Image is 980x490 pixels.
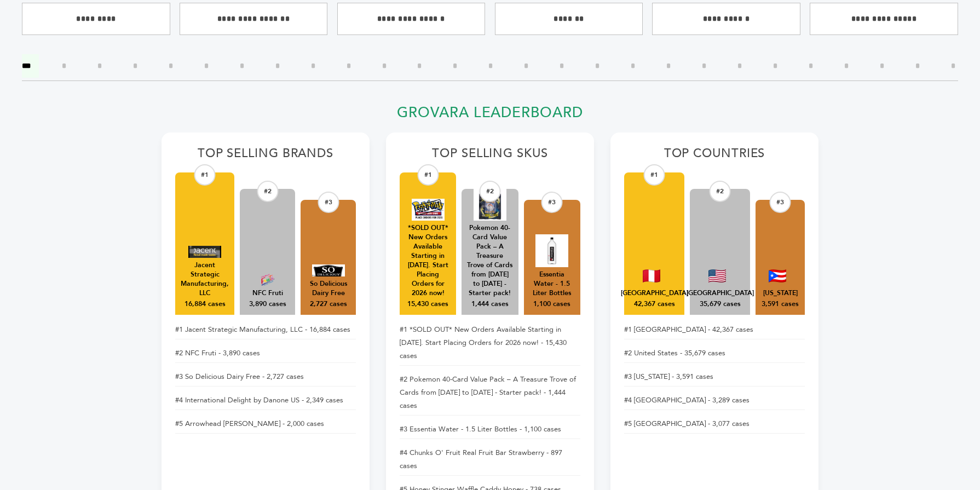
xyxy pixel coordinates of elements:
[644,164,665,186] div: #1
[474,188,506,221] img: Pokemon 40-Card Value Pack – A Treasure Trove of Cards from 1996 to 2024 - Starter pack!
[194,164,216,186] div: #1
[621,289,688,298] div: Peru
[310,299,347,309] div: 2,727 cases
[175,367,356,387] li: #3 So Delicious Dairy Free - 2,727 cases
[762,299,799,309] div: 3,591 cases
[763,289,798,298] div: Puerto Rico
[624,320,805,339] li: #1 [GEOGRAPHIC_DATA] - 42,367 cases
[769,269,786,283] img: Puerto Rico Flag
[185,299,226,309] div: 16,884 cases
[634,299,675,309] div: 42,367 cases
[175,320,356,339] li: #1 Jacent Strategic Manufacturing, LLC - 16,884 cases
[175,414,356,434] li: #5 Arrowhead [PERSON_NAME] - 2,000 cases
[643,269,660,283] img: Peru Flag
[188,246,221,258] img: Jacent Strategic Manufacturing, LLC
[710,181,731,202] div: #2
[400,420,580,439] li: #3 Essentia Water - 1.5 Liter Bottles - 1,100 cases
[400,146,580,167] h2: Top Selling SKUs
[708,269,726,283] img: United States Flag
[770,192,791,213] div: #3
[467,223,512,298] div: Pokemon 40-Card Value Pack – A Treasure Trove of Cards from [DATE] to [DATE] - Starter pack!
[400,320,580,366] li: #1 *SOLD OUT* New Orders Available Starting in [DATE]. Start Placing Orders for 2026 now! - 15,43...
[175,391,356,410] li: #4 International Delight by Danone US - 2,349 cases
[624,391,805,410] li: #4 [GEOGRAPHIC_DATA] - 3,289 cases
[417,164,439,186] div: #1
[412,199,445,221] img: *SOLD OUT* New Orders Available Starting in 2026. Start Placing Orders for 2026 now!
[312,264,345,276] img: So Delicious Dairy Free
[405,223,451,298] div: *SOLD OUT* New Orders Available Starting in [DATE]. Start Placing Orders for 2026 now!
[175,146,356,167] h2: Top Selling Brands
[471,299,509,309] div: 1,444 cases
[400,443,580,476] li: #4 Chunks O' Fruit Real Fruit Bar Strawberry - 897 cases
[306,279,350,298] div: So Delicious Dairy Free
[687,289,754,298] div: United States
[181,261,229,298] div: Jacent Strategic Manufacturing, LLC
[249,299,286,309] div: 3,890 cases
[533,299,570,309] div: 1,100 cases
[252,289,283,298] div: NFC Fruti
[624,414,805,434] li: #5 [GEOGRAPHIC_DATA] - 3,077 cases
[624,367,805,387] li: #3 [US_STATE] - 3,591 cases
[479,181,500,202] div: #2
[624,344,805,363] li: #2 United States - 35,679 cases
[529,270,575,298] div: Essentia Water - 1.5 Liter Bottles
[175,344,356,363] li: #2 NFC Fruti - 3,890 cases
[624,146,805,167] h2: Top Countries
[541,192,563,213] div: #3
[251,274,284,286] img: NFC Fruti
[162,104,818,128] h2: Grovara Leaderboard
[700,299,741,309] div: 35,679 cases
[257,181,278,202] div: #2
[318,192,339,213] div: #3
[400,370,580,416] li: #2 Pokemon 40-Card Value Pack – A Treasure Trove of Cards from [DATE] to [DATE] - Starter pack! -...
[407,299,448,309] div: 15,430 cases
[535,234,568,267] img: Essentia Water - 1.5 Liter Bottles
